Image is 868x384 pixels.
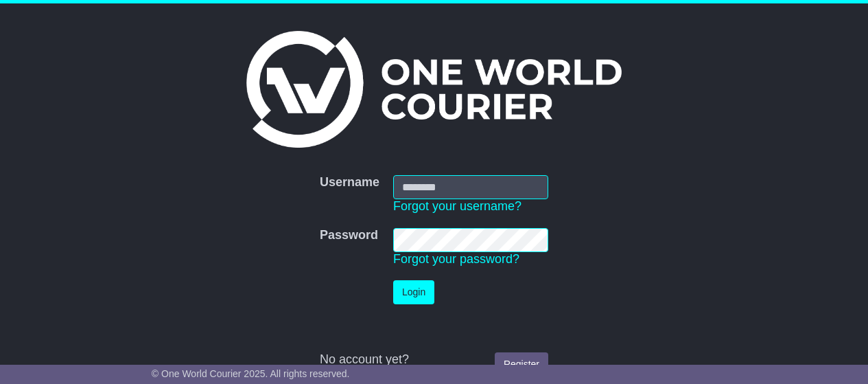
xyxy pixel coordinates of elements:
span: © One World Courier 2025. All rights reserved. [152,368,350,379]
label: Password [320,228,378,243]
img: One World [246,31,621,148]
a: Forgot your username? [393,199,521,213]
div: No account yet? [320,352,548,368]
button: Login [393,280,434,304]
label: Username [320,175,379,190]
a: Forgot your password? [393,252,519,266]
a: Register [495,352,548,376]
